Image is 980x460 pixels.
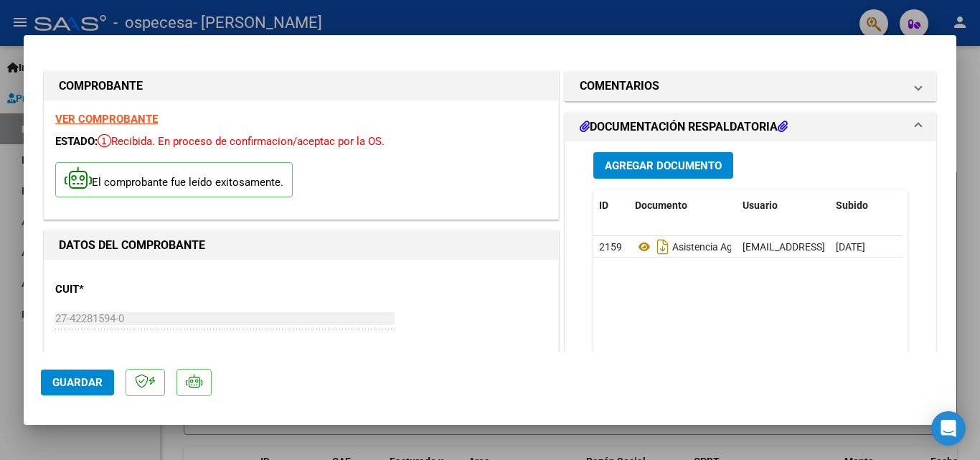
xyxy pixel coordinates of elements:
button: Agregar Documento [593,152,733,179]
a: VER COMPROBANTE [55,113,158,126]
button: Guardar [41,370,114,395]
span: Documento [635,200,687,211]
span: Guardar [52,376,103,389]
mat-expansion-panel-header: DOCUMENTACIÓN RESPALDATORIA [565,113,936,141]
p: CUIT [55,281,203,298]
span: Agregar Documento [605,159,722,172]
span: Asistencia Agosto [635,241,753,253]
datatable-header-cell: ID [593,190,629,221]
h1: DOCUMENTACIÓN RESPALDATORIA [580,118,788,136]
div: DOCUMENTACIÓN RESPALDATORIA [565,141,936,439]
p: El comprobante fue leído exitosamente. [55,162,293,197]
strong: COMPROBANTE [59,79,143,93]
datatable-header-cell: Documento [629,190,737,221]
span: Usuario [743,200,778,211]
datatable-header-cell: Usuario [737,190,830,221]
span: Subido [836,200,868,211]
span: 2159 [599,241,622,253]
span: ID [599,200,608,211]
datatable-header-cell: Acción [902,190,974,221]
datatable-header-cell: Subido [830,190,902,221]
i: Descargar documento [654,235,672,258]
span: Recibida. En proceso de confirmacion/aceptac por la OS. [98,135,385,148]
div: Open Intercom Messenger [931,411,966,446]
h1: COMENTARIOS [580,78,659,95]
span: ESTADO: [55,135,98,148]
span: [DATE] [836,241,865,253]
mat-expansion-panel-header: COMENTARIOS [565,72,936,100]
strong: DATOS DEL COMPROBANTE [59,238,205,252]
